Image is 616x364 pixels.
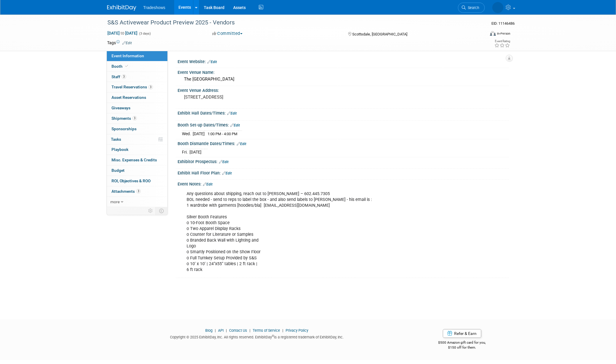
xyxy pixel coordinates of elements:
img: Format-Inperson.png [490,31,496,36]
div: Event Notes: [178,180,509,187]
span: 3 [122,74,126,79]
div: Event Format [450,30,510,39]
span: more [110,199,120,204]
a: Misc. Expenses & Credits [107,155,167,165]
a: Edit [237,142,246,146]
span: Misc. Expenses & Credits [111,158,157,162]
button: Committed [210,31,245,37]
a: more [107,197,167,207]
td: [DATE] [193,131,205,137]
a: Edit [222,171,232,175]
a: Staff3 [107,72,167,82]
div: Event Website: [178,57,509,65]
span: Attachments [111,189,141,194]
span: Sponsorships [111,126,137,131]
a: Booth [107,61,167,72]
span: Shipments [111,116,137,121]
span: to [120,31,125,35]
div: $150 off for them. [415,345,509,350]
span: 3 [132,116,137,120]
a: ROI, Objectives & ROO [107,176,167,186]
a: Search [458,3,485,13]
div: Event Rating [494,40,510,43]
a: Edit [207,60,217,64]
a: Tasks [107,134,167,144]
a: Edit [203,182,213,186]
a: Sponsorships [107,124,167,134]
div: Exhibit Hall Dates/Times: [178,109,509,116]
div: Booth Set-up Dates/Times: [178,121,509,128]
div: Booth Dismantle Dates/Times: [178,139,509,147]
span: | [281,328,285,333]
a: Edit [227,111,237,115]
td: Toggle Event Tabs [156,207,168,215]
img: Linda Yilmazian [492,2,503,13]
a: Asset Reservations [107,92,167,103]
a: Terms of Service [253,328,280,333]
span: | [224,328,228,333]
span: 1:00 PM - 4:00 PM [208,132,237,136]
div: Any questions about shipping, reach out to [PERSON_NAME] – 602.445.7305 BOL needed - send to reps... [183,188,445,276]
span: Budget [111,168,125,173]
a: Giveaways [107,103,167,113]
span: Event Information [111,53,144,58]
span: 3 [148,85,153,89]
a: Attachments3 [107,186,167,197]
span: ROI, Objectives & ROO [111,179,151,183]
a: Playbook [107,144,167,155]
span: (3 days) [139,32,151,35]
div: Exhibitor Prospectus: [178,157,509,165]
span: | [248,328,252,333]
span: 3 [136,189,141,193]
div: Event Venue Name: [178,68,509,75]
a: Budget [107,165,167,176]
span: Giveaways [111,106,130,110]
span: Event ID: 11146486 [491,21,515,26]
a: Edit [122,41,132,45]
td: Fri. [182,149,190,155]
span: Search [466,6,479,10]
div: In-Person [497,31,510,36]
td: Personalize Event Tab Strip [146,207,156,215]
span: Asset Reservations [111,95,146,100]
a: Blog [205,328,213,333]
span: Travel Reservations [111,85,153,89]
img: ExhibitDay [107,5,136,11]
div: S&S Activewear Product Preview 2025 - Vendors [105,17,476,28]
span: | [213,328,217,333]
span: Booth [111,64,129,69]
span: Tasks [111,137,121,142]
td: [DATE] [190,149,201,155]
a: Privacy Policy [286,328,308,333]
span: Tradeshows [143,5,165,10]
td: Tags [107,40,132,46]
div: $500 Amazon gift card for you, [415,336,509,350]
a: Refer & Earn [443,329,481,338]
span: Scottsdale, [GEOGRAPHIC_DATA] [352,32,407,36]
a: Event Information [107,51,167,61]
span: [DATE] [DATE] [107,31,138,36]
div: Copyright © 2025 ExhibitDay, Inc. All rights reserved. ExhibitDay is a registered trademark of Ex... [107,333,406,340]
i: Booth reservation complete [125,65,128,68]
sup: ® [272,334,274,338]
span: Staff [111,74,126,79]
span: Playbook [111,147,128,152]
pre: [STREET_ADDRESS] [184,94,309,100]
a: Shipments3 [107,113,167,124]
a: Contact Us [229,328,247,333]
a: Edit [219,160,229,164]
div: Event Venue Address: [178,86,509,93]
a: API [218,328,224,333]
div: The [GEOGRAPHIC_DATA] [182,75,505,84]
a: Edit [230,123,240,127]
a: Travel Reservations3 [107,82,167,92]
td: Wed. [182,131,193,137]
div: Exhibit Hall Floor Plan: [178,169,509,176]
